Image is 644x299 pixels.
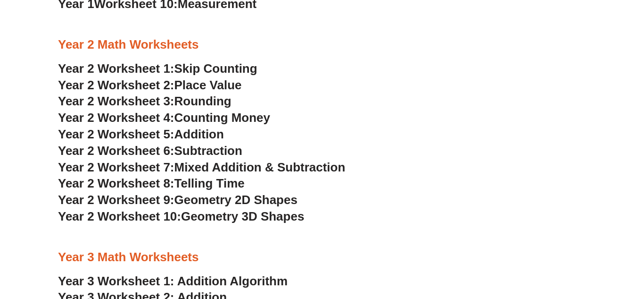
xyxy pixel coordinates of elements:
a: Year 3 Worksheet 1: Addition Algorithm [58,274,288,288]
a: Year 2 Worksheet 5:Addition [58,127,224,141]
span: Year 2 Worksheet 3: [58,94,174,108]
a: Year 2 Worksheet 6:Subtraction [58,144,242,158]
iframe: Chat Widget [487,192,644,299]
h3: Year 3 Math Worksheets [58,249,586,265]
span: Year 2 Worksheet 2: [58,78,174,92]
a: Year 2 Worksheet 2:Place Value [58,78,242,92]
span: Geometry 2D Shapes [174,193,297,207]
a: Year 2 Worksheet 7:Mixed Addition & Subtraction [58,160,345,174]
a: Year 2 Worksheet 4:Counting Money [58,111,270,125]
span: Telling Time [174,176,245,190]
a: Year 2 Worksheet 10:Geometry 3D Shapes [58,209,304,223]
span: Geometry 3D Shapes [181,209,304,223]
span: Year 2 Worksheet 9: [58,193,174,207]
span: Subtraction [174,144,242,158]
a: Year 2 Worksheet 8:Telling Time [58,176,245,190]
span: Year 2 Worksheet 10: [58,209,181,223]
a: Year 2 Worksheet 1:Skip Counting [58,61,257,76]
span: Rounding [174,94,231,108]
span: Addition [174,127,224,141]
span: Year 2 Worksheet 4: [58,111,174,125]
span: Year 2 Worksheet 1: [58,61,174,76]
span: Skip Counting [174,61,257,76]
h3: Year 2 Math Worksheets [58,37,586,53]
span: Mixed Addition & Subtraction [174,160,346,174]
span: Year 2 Worksheet 7: [58,160,174,174]
span: Counting Money [174,111,271,125]
span: Year 2 Worksheet 5: [58,127,174,141]
span: Year 2 Worksheet 6: [58,144,174,158]
a: Year 2 Worksheet 9:Geometry 2D Shapes [58,193,297,207]
span: Place Value [174,78,242,92]
span: Year 2 Worksheet 8: [58,176,174,190]
a: Year 2 Worksheet 3:Rounding [58,94,231,108]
